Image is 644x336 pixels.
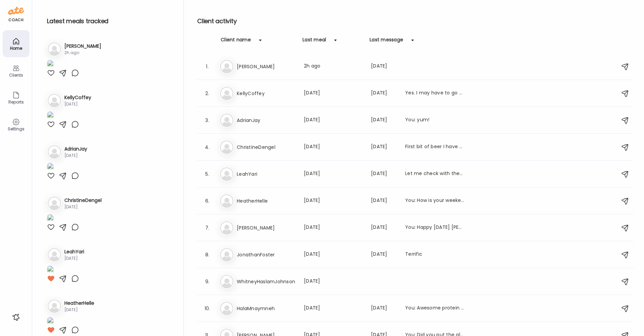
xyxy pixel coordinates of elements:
div: You: How is your weekend going? [405,197,464,205]
h3: HeatherHelle [64,300,94,307]
div: Let me check with them [DATE] [405,170,464,178]
div: Settings [4,127,28,131]
div: [DATE] [304,89,363,97]
div: You: Awesome protein filled lunch! [405,304,464,312]
div: [DATE] [304,251,363,259]
div: 2. [203,89,211,97]
div: [DATE] [304,278,363,286]
div: First bit of beer I have had in a very long time but the ginger was intriguing and actually was j... [405,143,464,151]
img: bg-avatar-default.svg [48,94,61,107]
div: [DATE] [304,116,363,124]
h3: [PERSON_NAME] [64,43,101,50]
div: [DATE] [371,62,397,71]
div: Yes. I may have to go back. So sensitive! [405,89,464,97]
div: [DATE] [64,255,84,261]
div: [DATE] [371,116,397,124]
h3: ChristineDengel [237,143,296,151]
h3: HeatherHelle [237,197,296,205]
div: [DATE] [304,170,363,178]
h3: JonathanFoster [237,251,296,259]
img: bg-avatar-default.svg [48,145,61,159]
div: [DATE] [371,251,397,259]
div: 7. [203,224,211,232]
div: [DATE] [371,304,397,312]
div: [DATE] [371,170,397,178]
div: 9. [203,278,211,286]
h3: WhitneyHaslamJohnson [237,278,296,286]
img: bg-avatar-default.svg [220,114,233,127]
div: [DATE] [371,143,397,151]
div: Home [4,46,28,50]
img: bg-avatar-default.svg [48,42,61,56]
div: [DATE] [304,304,363,312]
div: 2h ago [64,50,101,56]
div: 4. [203,143,211,151]
div: 3. [203,116,211,124]
img: bg-avatar-default.svg [48,248,61,261]
img: bg-avatar-default.svg [220,87,233,100]
div: Last meal [303,36,326,47]
img: bg-avatar-default.svg [220,167,233,181]
h3: LeahYari [64,248,84,255]
div: Terrific [405,251,464,259]
div: [DATE] [64,307,94,313]
div: [DATE] [371,89,397,97]
div: [DATE] [371,197,397,205]
div: 10. [203,304,211,312]
h2: Client activity [197,16,633,26]
img: bg-avatar-default.svg [220,60,233,73]
div: You: Happy [DATE] [PERSON_NAME]. I hope you had a great week! Do you have any weekend events or d... [405,224,464,232]
div: Client name [221,36,251,47]
h2: Latest meals tracked [47,16,173,26]
h3: LeahYari [237,170,296,178]
img: bg-avatar-default.svg [220,275,233,288]
img: images%2FvKBlXzq35hcVvM4ynsPSvBUNQlD3%2FjKPw0duwA6Q85v4FtaBx%2FLRRkXNbAT5LY6WKDNlk8_1080 [47,163,54,172]
div: 8. [203,251,211,259]
div: 2h ago [304,62,363,71]
div: You: yum! [405,116,464,124]
div: [DATE] [304,197,363,205]
h3: AdrianJay [237,116,296,124]
img: ate [8,5,24,16]
img: images%2FZ9FsUQaXJiSu2wrJMJP2bdS5VZ13%2FXzReWCLfSy2FVZeK2IQQ%2FnfMIyBLm9wUKqWfSdSJC_1080 [47,60,54,69]
img: bg-avatar-default.svg [220,221,233,235]
img: bg-avatar-default.svg [220,248,233,261]
div: [DATE] [304,143,363,151]
div: [DATE] [64,204,102,210]
div: 1. [203,62,211,71]
img: bg-avatar-default.svg [48,197,61,210]
img: bg-avatar-default.svg [220,194,233,208]
img: images%2FxmF8hFGbDaWScJihbE5AYSy6tc23%2FfzqxZJgarNchWXIJ6F48%2Fij9wKHAwrz71Pggl9M6j_1080 [47,317,54,326]
h3: [PERSON_NAME] [237,62,296,71]
h3: AdrianJay [64,145,87,153]
div: 6. [203,197,211,205]
h3: KellyCoffey [237,89,296,97]
div: Clients [4,73,28,77]
img: images%2FamhTIbco5mTOJTSQzT9sJL9WUN22%2FKYsGvfC1EHRVMUa192cp%2FGsczoG6iXHFXNJYPdntQ_1080 [47,111,54,120]
img: bg-avatar-default.svg [220,302,233,315]
h3: [PERSON_NAME] [237,224,296,232]
img: bg-avatar-default.svg [48,299,61,313]
div: [DATE] [371,224,397,232]
h3: ChristineDengel [64,197,102,204]
div: coach [8,17,23,23]
img: bg-avatar-default.svg [220,140,233,154]
div: Reports [4,100,28,104]
div: 5. [203,170,211,178]
div: [DATE] [64,153,87,159]
div: [DATE] [304,224,363,232]
div: Last message [370,36,403,47]
h3: HalaMnaymneh [237,304,296,312]
img: images%2FY40aEAylEIah0HRoQ0mUD4kfUJP2%2FFKanbJSDrQh8lOGLxzpY%2FDcF7kxuGoALJSi33730b_1080 [47,265,54,275]
img: images%2FnIuc6jdPc0TSU2YLwgiPYRrdqFm1%2FGMPqMKyrI7npsqXpT7QJ%2FTgwpzroXvI4jxAgnIT4C_1080 [47,214,54,223]
h3: KellyCoffey [64,94,91,101]
div: [DATE] [64,101,91,107]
